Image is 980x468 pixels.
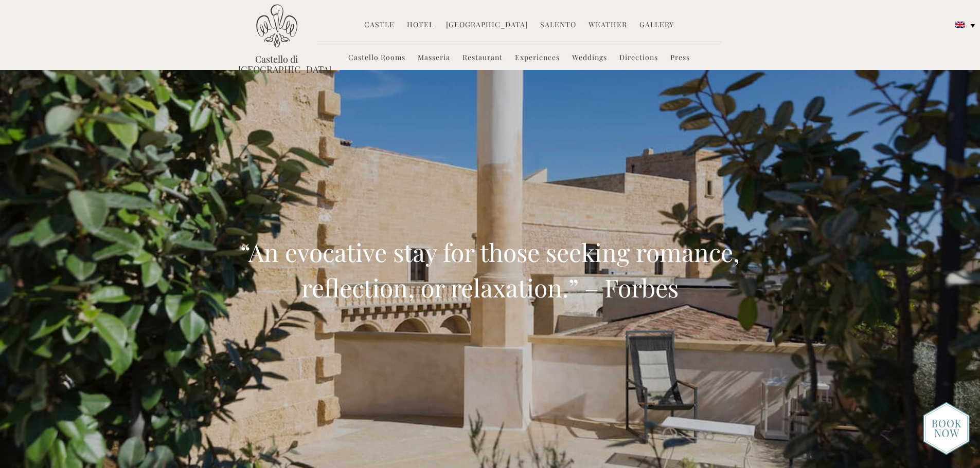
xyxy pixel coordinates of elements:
a: Restaurant [462,52,503,64]
a: Gallery [639,20,674,31]
a: Castello di [GEOGRAPHIC_DATA] [238,54,315,74]
a: Weddings [572,52,607,64]
a: Masseria [418,52,450,64]
img: new-booknow.png [923,402,970,455]
a: Castello Rooms [348,52,405,64]
img: English [955,22,965,28]
a: Directions [619,52,658,64]
a: Hotel [407,20,434,31]
a: Castle [364,20,395,31]
a: Press [670,52,690,64]
a: Experiences [515,52,560,64]
span: “An evocative stay for those seeking romance, reflection, or relaxation.” – Forbes [240,235,740,304]
img: Castello di Ugento [256,4,297,48]
a: Salento [540,20,576,31]
a: [GEOGRAPHIC_DATA] [446,20,528,31]
a: Weather [589,20,627,31]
